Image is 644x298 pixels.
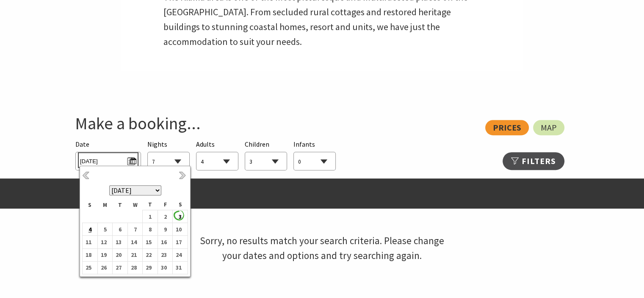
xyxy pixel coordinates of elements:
[173,237,184,248] b: 17
[158,223,173,236] td: 9
[173,249,184,260] b: 24
[75,139,141,171] div: Please choose your desired arrival date
[143,210,158,223] td: 1
[173,261,188,274] td: 31
[113,262,124,273] b: 27
[113,261,128,274] td: 27
[128,237,139,248] b: 14
[83,262,94,273] b: 25
[83,249,94,260] b: 18
[158,224,169,235] b: 9
[173,236,188,248] td: 17
[83,223,98,236] td: 4
[196,140,215,148] span: Adults
[113,237,124,248] b: 13
[97,223,113,236] td: 5
[97,261,113,274] td: 26
[127,236,143,248] td: 14
[143,237,154,248] b: 15
[158,210,173,223] td: 2
[98,237,109,248] b: 12
[83,248,98,261] td: 18
[83,261,98,274] td: 25
[75,140,89,148] span: Date
[173,200,188,210] th: S
[97,200,113,210] th: M
[533,120,564,135] a: Map
[97,248,113,261] td: 19
[147,139,167,150] span: Nights
[143,261,158,274] td: 29
[113,236,128,248] td: 13
[143,223,158,236] td: 8
[83,200,98,210] th: S
[143,248,158,261] td: 22
[113,223,128,236] td: 6
[173,262,184,273] b: 31
[173,211,184,222] b: 3
[143,249,154,260] b: 22
[127,200,143,210] th: W
[158,249,169,260] b: 23
[541,124,557,131] span: Map
[113,249,124,260] b: 20
[127,261,143,274] td: 28
[128,249,139,260] b: 21
[98,249,109,260] b: 19
[143,236,158,248] td: 15
[158,236,173,248] td: 16
[128,224,139,235] b: 7
[83,237,94,248] b: 11
[98,262,109,273] b: 26
[83,236,98,248] td: 11
[143,200,158,210] th: T
[143,262,154,273] b: 29
[158,261,173,274] td: 30
[143,211,154,222] b: 1
[143,224,154,235] b: 8
[158,248,173,261] td: 23
[113,248,128,261] td: 20
[80,154,136,166] span: [DATE]
[98,224,109,235] b: 5
[173,224,184,235] b: 10
[83,224,94,235] b: 4
[147,139,190,171] div: Choose a number of nights
[158,211,169,222] b: 2
[158,237,169,248] b: 16
[158,262,169,273] b: 30
[127,248,143,261] td: 21
[113,200,128,210] th: T
[97,236,113,248] td: 12
[173,223,188,236] td: 10
[173,248,188,261] td: 24
[128,262,139,273] b: 28
[127,223,143,236] td: 7
[173,210,188,223] td: 3
[113,224,124,235] b: 6
[245,140,269,148] span: Children
[293,140,315,148] span: Infants
[158,200,173,210] th: F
